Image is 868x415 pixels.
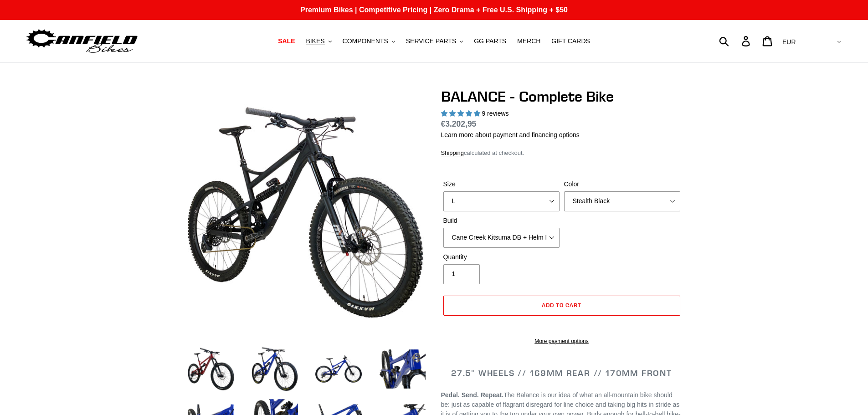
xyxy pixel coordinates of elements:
[313,344,364,394] img: Load image into Gallery viewer, BALANCE - Complete Bike
[186,344,236,394] img: Load image into Gallery viewer, BALANCE - Complete Bike
[724,31,747,51] input: Search
[441,149,683,158] div: calculated at checkout.
[564,179,680,189] label: Color
[301,35,336,47] button: BIKES
[441,88,683,105] h1: BALANCE - Complete Bike
[443,296,680,316] button: Add to cart
[513,35,545,47] a: MERCH
[443,252,560,262] label: Quantity
[278,37,295,45] span: SALE
[441,391,504,399] b: Pedal. Send. Repeat.
[542,302,581,308] span: Add to cart
[406,37,456,45] span: SERVICE PARTS
[443,216,560,225] label: Build
[441,110,482,117] span: 5.00 stars
[474,37,506,45] span: GG PARTS
[25,27,139,56] img: Canfield Bikes
[377,344,427,394] img: Load image into Gallery viewer, BALANCE - Complete Bike
[306,37,324,45] span: BIKES
[441,368,683,378] h2: 27.5" WHEELS // 169MM REAR // 170MM FRONT
[343,37,388,45] span: COMPONENTS
[443,179,560,189] label: Size
[401,35,467,47] button: SERVICE PARTS
[482,110,508,117] span: 9 reviews
[441,131,580,138] a: Learn more about payment and financing options
[551,37,590,45] span: GIFT CARDS
[250,344,300,394] img: Load image into Gallery viewer, BALANCE - Complete Bike
[517,37,540,45] span: MERCH
[547,35,595,47] a: GIFT CARDS
[441,119,477,128] span: €3.202,95
[443,337,680,345] a: More payment options
[441,149,464,157] a: Shipping
[273,35,299,47] a: SALE
[469,35,511,47] a: GG PARTS
[338,35,400,47] button: COMPONENTS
